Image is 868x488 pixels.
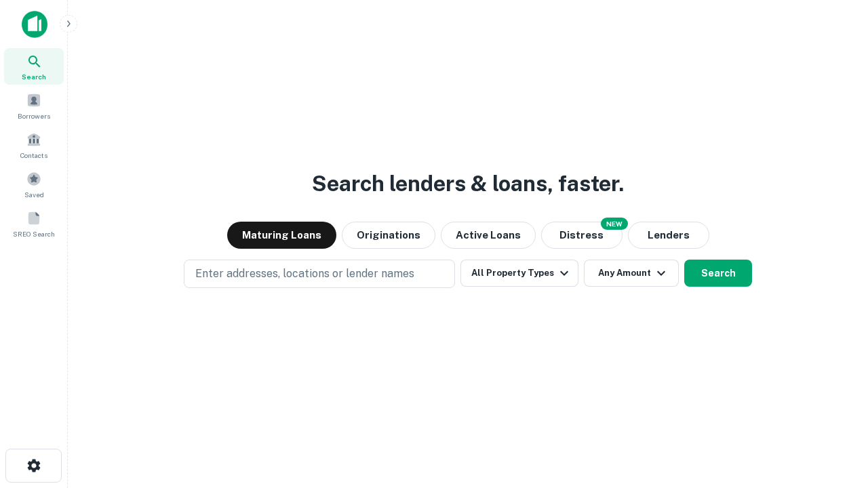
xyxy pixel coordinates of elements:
[4,166,64,203] a: Saved
[628,222,709,249] button: Lenders
[13,228,55,239] span: SREO Search
[584,260,679,287] button: Any Amount
[541,222,623,249] button: Search distressed loans with lien and other non-mortgage details.
[18,110,50,121] span: Borrowers
[684,260,752,287] button: Search
[4,87,64,124] a: Borrowers
[227,222,336,249] button: Maturing Loans
[800,380,868,445] iframe: Chat Widget
[312,167,624,200] h3: Search lenders & loans, faster.
[22,11,47,38] img: capitalize-icon.png
[22,71,46,82] span: Search
[4,48,64,85] a: Search
[4,205,64,242] a: SREO Search
[195,266,414,282] p: Enter addresses, locations or lender names
[460,260,578,287] button: All Property Types
[4,127,64,163] a: Contacts
[601,218,628,230] div: NEW
[20,150,47,161] span: Contacts
[441,222,536,249] button: Active Loans
[24,189,44,200] span: Saved
[342,222,435,249] button: Originations
[184,260,455,288] button: Enter addresses, locations or lender names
